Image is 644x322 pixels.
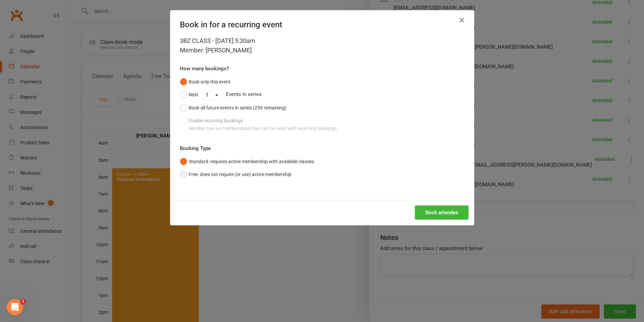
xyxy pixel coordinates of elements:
div: Book all future events in series (259 remaining) [189,104,286,112]
button: Standard: requires active membership with available classes [180,155,314,168]
div: Events in series [180,88,464,101]
button: Free: does not require (or use) active membership [180,168,291,181]
iframe: Intercom live chat [7,299,23,315]
span: 1 [21,299,26,304]
div: 3BZ CLASS - [DATE] 5:30am Member: [PERSON_NAME] [180,36,464,55]
button: Next [180,88,198,101]
h4: Book in for a recurring event [180,20,464,29]
button: Close [456,15,467,26]
button: Book attendee [415,205,469,220]
label: How many bookings? [180,65,229,73]
button: Book only this event [180,75,231,88]
label: Booking Type [180,144,211,152]
button: Book all future events in series (259 remaining) [180,101,286,114]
